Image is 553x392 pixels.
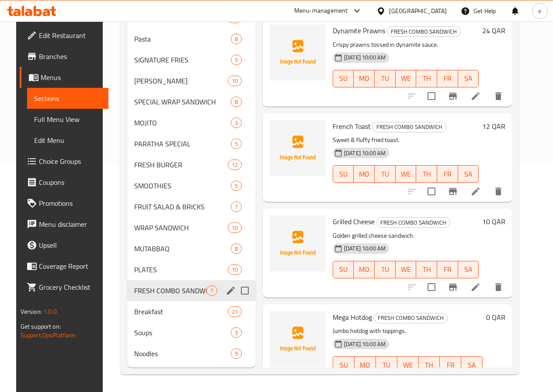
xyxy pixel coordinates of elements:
span: TU [378,168,392,180]
span: Dynamite Prawns [333,24,385,37]
span: 7 [207,287,217,295]
span: MO [358,359,372,371]
div: SPECIAL WRAP SANDWICH [134,97,231,107]
button: Branch-specific-item [442,277,463,298]
p: Sweet & fluffy fried toast. [333,135,479,146]
div: items [231,348,242,359]
a: Promotions [20,193,108,214]
div: Noodles9 [127,343,256,364]
p: Golden grilled cheese sandwich. [333,230,479,241]
span: FRESH BURGER [134,160,227,170]
div: FRESH COMBO SANDWICH7edit [127,280,256,301]
span: Full Menu View [34,114,101,125]
span: SA [462,263,476,276]
div: items [206,285,217,296]
span: TH [420,263,434,276]
button: SA [458,165,479,183]
div: items [231,118,242,128]
span: Mega Hotdog [333,311,372,324]
button: TH [419,356,440,374]
button: WE [396,261,417,278]
button: WE [396,165,417,183]
span: SIGNATURE FRIES [134,55,231,65]
button: SA [461,356,483,374]
button: SA [458,70,479,87]
span: FRESH COMBO SANDWICH [387,27,460,37]
span: Select to update [422,278,441,296]
div: FRESH COMBO SANDWICH [374,313,448,323]
div: items [228,222,242,233]
span: 3 [231,329,241,337]
span: FRESH COMBO SANDWICH [374,313,447,323]
a: Grocery Checklist [20,277,108,298]
div: PARATHA SPECIAL5 [127,133,256,154]
button: TU [375,70,396,87]
a: Edit menu item [470,91,481,101]
span: FR [441,263,455,276]
div: SIGNATURE FRIES5 [127,49,256,70]
button: WE [396,70,417,87]
div: MOJITO [134,118,231,128]
span: WE [399,263,413,276]
div: FRESH COMBO SANDWICH [372,122,446,132]
span: Pasta [134,34,231,44]
span: Edit Menu [34,135,101,146]
img: French Toast [270,120,326,176]
span: Edit Restaurant [39,30,101,41]
span: 8 [231,35,241,43]
span: SA [462,72,476,85]
span: FRESH COMBO SANDWICH [134,285,206,296]
button: SU [333,261,354,278]
div: FRESH COMBO SANDWICH [387,26,461,37]
a: Edit menu item [470,186,481,197]
div: Noodles [134,348,231,359]
span: FRESH COMBO SANDWICH [377,218,450,228]
span: 3 [231,119,241,127]
div: items [231,243,242,254]
span: FRUIT SALAD & BRICKS [134,201,231,212]
span: Grilled Cheese [333,215,375,228]
span: WRAP SANDWICH [134,222,227,233]
div: FRESH COMBO SANDWICH [376,217,450,228]
h6: 10 QAR [482,215,505,228]
span: [PERSON_NAME] [134,76,227,86]
span: SA [462,168,476,180]
span: TH [420,168,434,180]
button: Branch-specific-item [442,86,463,107]
span: PLATES [134,264,227,275]
span: 7 [231,203,241,211]
span: 21 [228,308,241,316]
div: PARATHA SPECIAL [134,139,231,149]
span: MO [357,72,371,85]
span: TH [420,72,434,85]
button: MO [354,261,375,278]
span: French Toast [333,120,371,133]
span: 10 [228,224,241,232]
button: MO [354,165,375,183]
button: delete [488,86,509,107]
div: MUTABBAQ8 [127,238,256,259]
div: [GEOGRAPHIC_DATA] [389,6,447,16]
div: MOJITO3 [127,112,256,133]
span: [DATE] 10:00 AM [341,149,389,157]
span: Sections [34,93,101,104]
div: FRUIT SALAD & BRICKS7 [127,196,256,217]
a: Coverage Report [20,256,108,277]
div: items [231,55,242,65]
span: 10 [228,266,241,274]
button: delete [488,277,509,298]
a: Menu disclaimer [20,214,108,235]
h6: 0 QAR [486,311,505,323]
span: 5 [231,140,241,148]
span: [DATE] 10:00 AM [341,340,389,348]
div: Pasta8 [127,28,256,49]
button: SA [458,261,479,278]
button: FR [437,165,458,183]
button: SU [333,356,355,374]
span: Choice Groups [39,156,101,167]
span: Soups [134,327,231,338]
button: FR [440,356,461,374]
span: Breakfast [134,306,227,317]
